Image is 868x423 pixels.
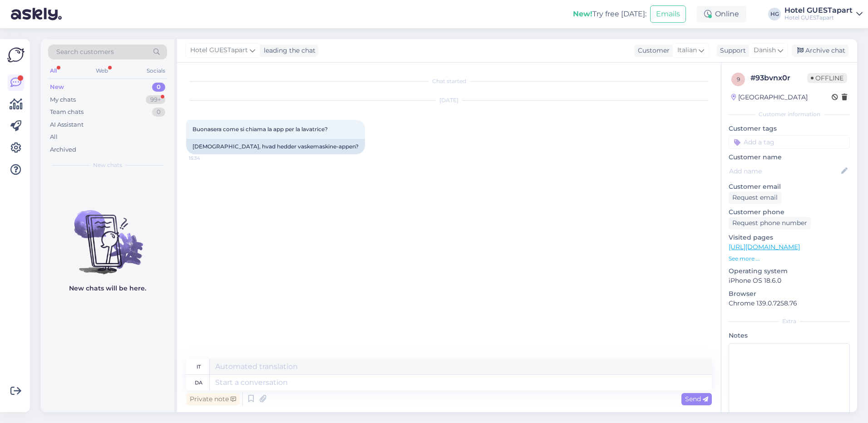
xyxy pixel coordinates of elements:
div: Hotel GUESTapart [784,14,853,21]
div: Hotel GUESTapart [784,7,853,14]
p: Customer name [729,152,850,162]
p: Customer email [729,182,850,192]
a: Hotel GUESTapartHotel GUESTapart [784,7,863,21]
div: [DEMOGRAPHIC_DATA], hvad hedder vaskemaskine-appen? [186,139,365,154]
div: All [48,65,59,77]
span: 15:34 [189,155,223,162]
div: leading the chat [260,46,316,55]
input: Add a tag [729,135,850,149]
div: Online [697,6,746,22]
div: Archived [50,145,76,154]
b: New! [573,10,592,18]
div: Customer [634,46,670,55]
div: Archive chat [792,44,849,57]
p: Chrome 139.0.7258.76 [729,299,850,308]
div: New [50,83,64,92]
div: Try free [DATE]: [573,9,646,20]
div: 0 [152,108,165,117]
div: Socials [145,65,167,77]
div: 99+ [146,95,165,104]
div: My chats [50,95,76,104]
input: Add name [729,166,839,176]
div: Request email [729,192,781,204]
div: it [197,359,201,374]
span: 9 [737,76,740,83]
span: New chats [93,161,122,169]
img: Askly Logo [7,46,25,64]
img: No chats [41,194,174,275]
span: Danish [754,45,776,55]
p: Customer tags [729,124,850,133]
p: See more ... [729,255,850,263]
div: Customer information [729,110,850,118]
span: Buonasera come si chiama la app per la lavatrice? [192,126,328,133]
div: [GEOGRAPHIC_DATA] [731,93,808,102]
div: All [50,133,58,142]
a: [URL][DOMAIN_NAME] [729,243,800,251]
span: Hotel GUESTapart [190,45,248,55]
p: Customer phone [729,207,850,217]
span: Search customers [56,47,114,57]
button: Emails [650,5,686,23]
div: HG [768,8,781,20]
p: Visited pages [729,233,850,242]
div: Team chats [50,108,84,117]
div: Web [94,65,110,77]
div: da [195,375,202,390]
div: # 93bvnx0r [750,73,807,84]
div: Support [716,46,746,55]
span: Send [685,395,708,403]
div: 0 [152,83,165,92]
div: Request phone number [729,217,811,229]
p: New chats will be here. [69,284,146,293]
span: Offline [807,73,847,83]
div: Extra [729,317,850,325]
div: Chat started [186,77,712,85]
div: [DATE] [186,96,712,104]
span: Italian [677,45,697,55]
p: Notes [729,331,850,340]
p: Operating system [729,266,850,276]
div: Private note [186,393,240,405]
div: AI Assistant [50,120,84,129]
p: iPhone OS 18.6.0 [729,276,850,285]
p: Browser [729,289,850,299]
